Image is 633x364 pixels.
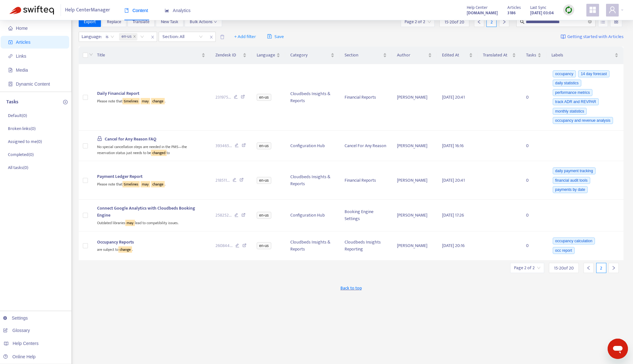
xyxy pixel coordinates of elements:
span: payments by date [553,186,588,193]
p: Completed ( 0 ) [8,151,34,158]
span: Help Centers [13,341,39,346]
td: Cloudbeds Insights & Reports [285,231,340,261]
span: close [148,33,157,41]
span: 218511 ... [215,177,230,184]
span: close-circle [588,20,592,23]
button: Export [79,17,101,27]
span: Daily Financial Report [97,90,139,97]
span: Author [397,52,427,59]
span: Home [16,26,28,31]
span: Connect Google Analytics with Cloudbeds Booking Engine [97,205,195,219]
span: en-us [257,94,271,101]
span: 231975 ... [215,94,231,101]
span: Language : [79,32,103,42]
p: All tasks ( 0 ) [8,164,28,171]
span: en-us [257,142,271,149]
span: [DATE] 16:16 [442,142,464,149]
span: occ report [553,247,575,254]
span: occupancy calculation [553,237,595,244]
span: book [124,8,129,13]
span: Category [290,52,329,59]
td: Cloudbeds Insights & Reports [285,64,340,131]
span: home [8,26,13,30]
span: track ADR and REVPAR [553,98,599,105]
div: 2 [596,263,606,273]
p: Default ( 0 ) [8,112,27,119]
td: 0 [521,64,546,131]
td: [PERSON_NAME] [392,161,437,200]
button: + Add filter [229,32,261,42]
span: plus-circle [63,100,68,104]
span: Media [16,68,28,73]
span: Last Sync [530,4,546,11]
sqkw: change [118,246,132,253]
span: Edited At [442,52,467,59]
span: Translated At [483,52,511,59]
span: en-us [257,177,271,184]
th: Section [340,47,392,64]
span: monthly statistics [553,108,587,115]
span: left [477,20,481,24]
button: unordered-list [598,17,608,27]
span: [DATE] 20:16 [442,242,465,249]
a: Settings [3,315,28,321]
td: 0 [521,161,546,200]
sqkw: may [141,98,150,104]
span: occupancy [553,70,576,77]
sqkw: may [141,181,150,187]
span: performance metrics [553,89,592,96]
td: Booking Engine Settings [340,200,392,231]
span: daily statistics [553,80,581,87]
span: Language [257,52,275,59]
button: Bulk Actionsdown [185,17,222,27]
span: close [133,35,136,39]
div: Please note that . [97,180,205,187]
span: Links [16,54,26,59]
td: [PERSON_NAME] [392,131,437,161]
span: Labels [551,52,613,59]
span: + Add filter [234,33,256,41]
span: Zendesk ID [215,52,241,59]
td: 0 [521,131,546,161]
span: 258252 ... [215,212,232,219]
button: Replace [102,17,126,27]
td: [PERSON_NAME] [392,64,437,131]
span: 14 day forecast [578,70,609,77]
td: 0 [521,231,546,261]
span: Cancel for Any Reason FAQ [105,135,156,143]
span: link [8,54,13,58]
span: [DATE] 20:41 [442,94,465,101]
iframe: Button to launch messaging window [608,339,628,359]
span: appstore [589,6,597,14]
span: Getting started with Articles [567,33,623,41]
span: Help Center [467,4,488,11]
a: [DOMAIN_NAME] [467,9,498,16]
span: en-us [257,242,271,249]
td: [PERSON_NAME] [392,200,437,231]
span: Export [84,18,96,25]
td: Cloudbeds Insights Reporting [340,231,392,261]
span: is [106,32,114,42]
th: Zendesk ID [210,47,252,64]
span: Title [97,52,200,59]
span: lock [97,136,102,141]
td: Cancel For Any Reason [340,131,392,161]
span: daily payment tracking [553,167,596,174]
td: 0 [521,200,546,231]
span: Content [124,8,148,13]
th: Edited At [437,47,478,64]
span: [DATE] 17:26 [442,211,464,219]
div: Please note that . [97,97,205,104]
span: Occupancy Reports [97,238,134,246]
span: area-chart [165,8,169,13]
span: Tasks [526,52,536,59]
strong: [DATE] 03:04 [530,10,554,16]
p: Tasks [6,98,18,106]
span: close [207,33,215,41]
span: Articles [507,4,521,11]
span: en-us [119,33,137,41]
div: No special cancellation steps are needed in the PMS—the reservation status just needs to be to [97,143,205,156]
span: save [267,34,272,39]
span: delete [220,35,225,39]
